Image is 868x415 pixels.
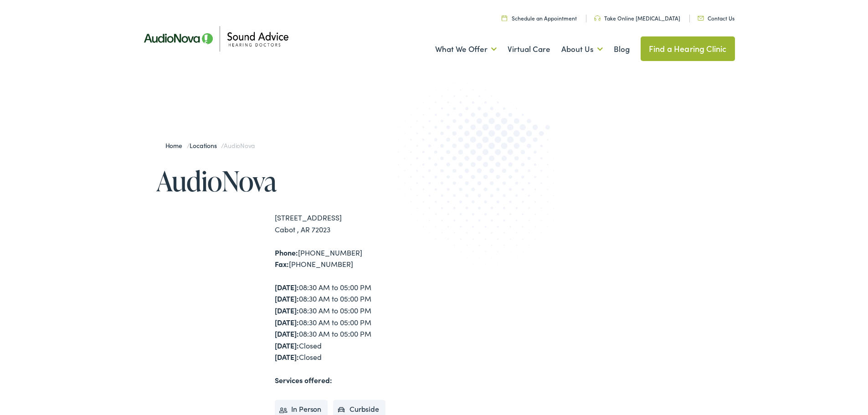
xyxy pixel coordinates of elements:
strong: [DATE]: [275,305,299,315]
div: 08:30 AM to 05:00 PM 08:30 AM to 05:00 PM 08:30 AM to 05:00 PM 08:30 AM to 05:00 PM 08:30 AM to 0... [275,282,434,363]
strong: [DATE]: [275,317,299,327]
strong: Fax: [275,259,289,269]
a: Locations [190,141,221,150]
strong: Services offered: [275,375,332,385]
a: Find a Hearing Clinic [641,36,735,61]
div: [STREET_ADDRESS] Cabot , AR 72023 [275,212,434,235]
a: Virtual Care [508,32,550,66]
strong: [DATE]: [275,328,299,338]
img: Icon representing mail communication in a unique green color, indicative of contact or communicat... [698,16,704,20]
a: Schedule an Appointment [502,14,577,22]
span: AudioNova [224,141,255,150]
a: Home [165,141,187,150]
a: Contact Us [698,14,734,22]
span: / / [165,141,255,150]
h1: AudioNova [156,166,434,196]
strong: [DATE]: [275,340,299,350]
strong: [DATE]: [275,282,299,292]
strong: [DATE]: [275,293,299,303]
a: Take Online [MEDICAL_DATA] [594,14,680,22]
strong: [DATE]: [275,352,299,362]
a: What We Offer [435,32,497,66]
img: Headphone icon in a unique green color, suggesting audio-related services or features. [594,15,601,21]
a: About Us [561,32,603,66]
div: [PHONE_NUMBER] [PHONE_NUMBER] [275,247,434,270]
img: Calendar icon in a unique green color, symbolizing scheduling or date-related features. [502,15,507,21]
a: Blog [614,32,630,66]
strong: Phone: [275,247,298,257]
